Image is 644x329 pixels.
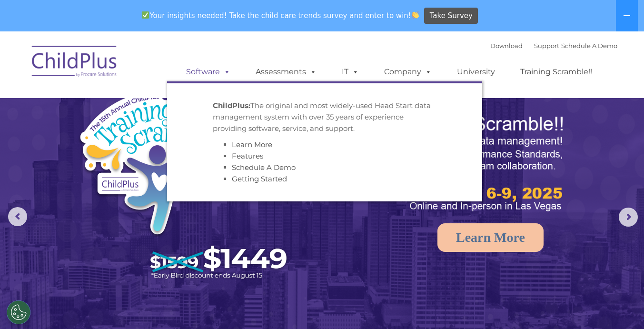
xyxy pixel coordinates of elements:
strong: ChildPlus: [213,101,250,110]
span: Last name [132,63,161,70]
font: | [490,42,617,50]
a: Take Survey [424,8,478,24]
img: ✅ [142,11,149,19]
a: Training Scramble!! [511,62,602,81]
a: IT [332,62,368,81]
a: Support [534,42,559,50]
a: Company [375,62,441,81]
img: ChildPlus by Procare Solutions [27,39,122,87]
a: Schedule A Demo [232,163,296,172]
span: Your insights needed! Take the child care trends survey and enter to win! [138,6,423,25]
a: Software [177,62,240,81]
a: Learn More [232,140,272,149]
a: University [447,62,505,81]
img: 👏 [412,11,419,19]
button: Cookies Settings [7,300,30,324]
a: Getting Started [232,174,287,183]
a: Download [490,42,523,50]
span: Take Survey [430,8,473,24]
a: Features [232,151,263,160]
a: Schedule A Demo [561,42,617,50]
a: Assessments [246,62,326,81]
a: Learn More [437,223,544,252]
span: Phone number [132,102,173,109]
iframe: Chat Widget [488,226,644,329]
p: The original and most widely-used Head Start data management system with over 35 years of experie... [213,100,436,134]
